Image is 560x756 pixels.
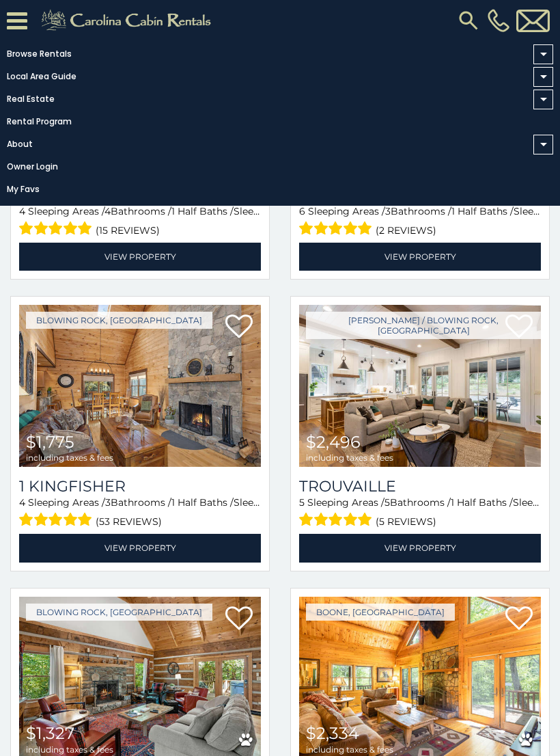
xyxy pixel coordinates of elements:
span: (2 reviews) [376,221,436,239]
img: Khaki-logo.png [34,7,223,34]
div: Sleeping Areas / Bathrooms / Sleeps: [299,204,541,239]
a: Boone, [GEOGRAPHIC_DATA] [306,604,455,621]
span: 4 [19,496,25,509]
a: Add to favorites [225,313,253,342]
span: 3 [385,205,391,217]
div: Sleeping Areas / Bathrooms / Sleeps: [19,496,261,530]
div: Sleeping Areas / Bathrooms / Sleeps: [19,204,261,239]
span: 4 [19,205,25,217]
a: View Property [299,243,541,271]
span: 4 [104,205,111,217]
span: 1 Half Baths / [171,205,234,217]
span: 1 Half Baths / [451,496,513,509]
img: 1 Kingfisher [19,305,261,467]
span: 5 [299,496,305,509]
span: (53 reviews) [96,513,162,530]
span: $2,496 [306,432,361,452]
span: (15 reviews) [96,221,160,239]
span: 1 Half Baths / [451,205,514,217]
span: including taxes & fees [306,453,393,462]
span: 3 [105,496,111,509]
img: search-regular.svg [456,8,481,33]
a: View Property [19,534,261,562]
a: Add to favorites [225,605,253,634]
span: including taxes & fees [26,453,113,462]
a: [PHONE_NUMBER] [484,9,513,32]
a: View Property [19,243,261,271]
a: Trouvaille $2,496 including taxes & fees [299,305,541,467]
span: $2,334 [306,723,359,743]
div: Sleeping Areas / Bathrooms / Sleeps: [299,496,541,530]
a: Add to favorites [505,605,533,634]
a: 1 Kingfisher [19,477,261,496]
a: Blowing Rock, [GEOGRAPHIC_DATA] [26,312,212,329]
a: Trouvaille [299,477,541,496]
span: (5 reviews) [376,513,436,530]
span: including taxes & fees [306,745,393,754]
span: 1 Half Baths / [171,496,234,509]
a: 1 Kingfisher $1,775 including taxes & fees [19,305,261,467]
img: Trouvaille [299,305,541,467]
a: View Property [299,534,541,562]
a: Blowing Rock, [GEOGRAPHIC_DATA] [26,604,212,621]
span: including taxes & fees [26,745,113,754]
span: 5 [384,496,390,509]
span: 6 [299,205,305,217]
span: $1,327 [26,723,74,743]
span: $1,775 [26,432,74,452]
a: [PERSON_NAME] / Blowing Rock, [GEOGRAPHIC_DATA] [306,312,541,339]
